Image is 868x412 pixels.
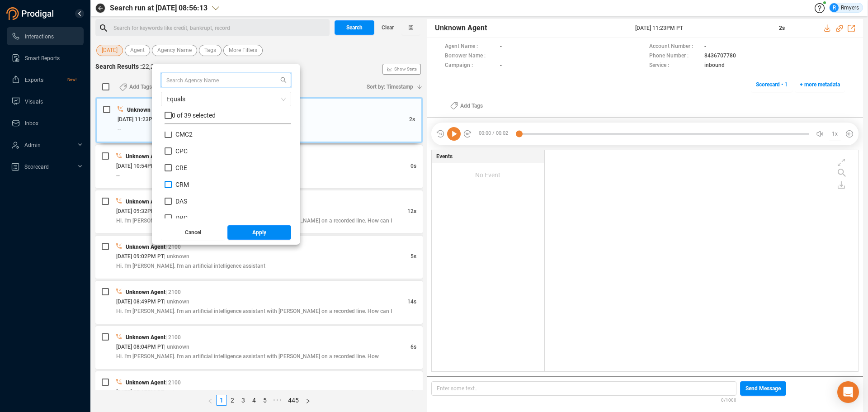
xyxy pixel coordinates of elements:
[118,116,165,123] span: [DATE] 11:23PM PT
[407,298,416,305] span: 14s
[127,107,167,113] span: Unknown Agent
[204,45,216,56] span: Tags
[260,395,270,405] a: 5
[833,3,836,12] span: R
[410,253,416,260] span: 5s
[740,381,786,396] button: Send Message
[25,33,54,40] span: Interactions
[410,389,416,395] span: 4s
[25,99,43,105] span: Visuals
[361,80,423,94] button: Sort by: Timestamp
[24,164,49,170] span: Scorecard
[130,45,145,56] span: Agent
[445,42,495,52] span: Agent Name :
[227,395,238,406] li: 2
[95,97,423,143] div: Unknown Agent| 2100[DATE] 11:23PM PT| unknown2s--
[164,253,189,260] span: | unknown
[95,63,142,70] span: Search Results :
[223,45,263,56] button: More Filters
[270,395,285,406] span: •••
[175,147,188,155] span: CPC
[285,395,302,405] a: 445
[238,395,249,406] li: 3
[110,3,208,14] span: Search run at [DATE] 08:56:13
[410,163,416,169] span: 0s
[472,127,519,141] span: 00:00 / 00:02
[410,344,416,350] span: 6s
[7,114,84,132] li: Inbox
[25,77,43,83] span: Exports
[116,163,164,169] span: [DATE] 10:54PM PT
[374,20,401,35] button: Clear
[116,263,265,269] span: Hi. I'm [PERSON_NAME]. I'm an artificial intelligence assistant
[7,49,84,67] li: Smart Reports
[95,281,423,324] div: Unknown Agent| 2100[DATE] 08:49PM PT| unknown14sHi. I'm [PERSON_NAME]. I'm an artificial intellig...
[116,298,164,305] span: [DATE] 08:49PM PT
[126,334,165,341] span: Unknown Agent
[751,77,793,92] button: Scorecard • 1
[166,75,262,85] input: Search Agency Name
[635,24,768,32] span: [DATE] 11:23PM PT
[95,190,423,233] div: Unknown Agent| 2100[DATE] 09:32PM PT| unknown12sHi. I'm [PERSON_NAME]. I'm an artificial intellig...
[126,379,165,386] span: Unknown Agent
[704,42,706,52] span: -
[445,99,488,113] button: Add Tags
[249,395,259,406] li: 4
[125,45,150,56] button: Agent
[25,55,60,62] span: Smart Reports
[126,199,165,205] span: Unknown Agent
[175,131,193,138] span: CMC2
[165,244,181,250] span: | 2100
[649,52,700,61] span: Phone Number :
[335,20,374,35] button: Search
[116,389,164,395] span: [DATE] 07:07PM PT
[11,27,76,45] a: Interactions
[165,289,181,295] span: | 2100
[161,225,225,240] button: Cancel
[95,145,423,188] div: Unknown Agent| 2100[DATE] 10:54PM PT| unknown0s--
[166,92,286,106] span: Equals
[305,398,311,404] span: right
[7,71,84,89] li: Exports
[164,389,189,395] span: | unknown
[11,114,76,132] a: Inbox
[829,128,841,140] button: 1x
[249,395,259,405] a: 4
[302,395,314,406] li: Next Page
[800,77,840,92] span: + more metadata
[394,15,417,123] span: Show Stats
[7,92,84,110] li: Visuals
[779,25,785,31] span: 2s
[382,64,421,75] button: Show Stats
[259,395,270,406] li: 5
[116,344,164,350] span: [DATE] 08:04PM PT
[11,92,76,110] a: Visuals
[6,7,56,20] img: prodigal-logo
[204,395,216,406] button: left
[25,120,38,127] span: Inbox
[837,381,859,403] div: Open Intercom Messenger
[500,61,502,71] span: -
[238,395,248,405] a: 3
[217,395,226,405] a: 1
[126,244,165,250] span: Unknown Agent
[830,3,859,12] div: Rmyers
[175,198,187,205] span: DAS
[500,42,502,52] span: -
[227,395,237,405] a: 2
[67,71,76,89] span: New!
[114,80,157,94] button: Add Tags
[445,52,495,61] span: Borrower Name :
[367,80,413,94] span: Sort by: Timestamp
[407,208,416,214] span: 12s
[276,77,291,83] span: search
[152,45,197,56] button: Agency Name
[116,172,120,179] span: --
[252,225,266,240] span: Apply
[435,23,487,33] span: Unknown Agent
[302,395,314,406] button: right
[832,127,838,141] span: 1x
[229,45,257,56] span: More Filters
[199,45,222,56] button: Tags
[116,353,379,360] span: Hi. I'm [PERSON_NAME]. I'm an artificial intelligence assistant with [PERSON_NAME] on a recorded ...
